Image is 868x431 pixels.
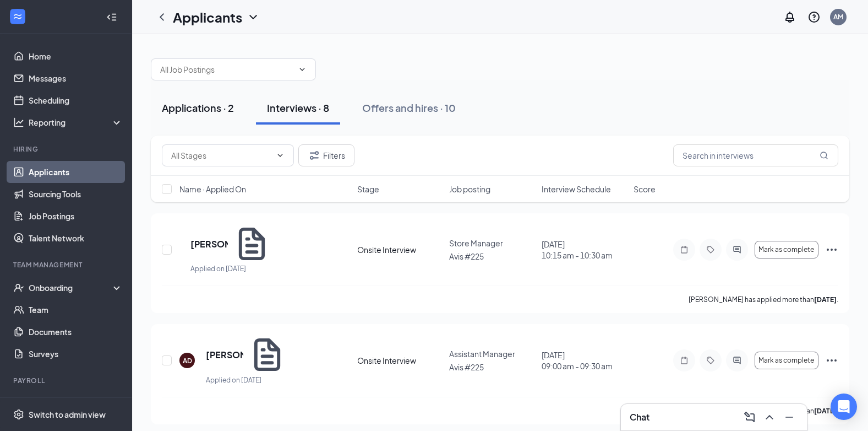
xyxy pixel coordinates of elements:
svg: Analysis [13,117,24,128]
svg: Document [232,224,271,263]
svg: ActiveChat [730,245,744,254]
div: Hiring [13,144,121,154]
button: Mark as complete [755,241,818,258]
svg: Note [678,245,691,254]
span: Interview Schedule [542,184,611,195]
svg: Collapse [106,12,117,23]
button: Minimize [780,408,798,426]
svg: ChevronLeft [155,10,168,24]
svg: ChevronUp [763,411,776,424]
svg: QuestionInfo [807,10,821,24]
a: Sourcing Tools [29,183,123,205]
span: Assistant Manager [449,349,515,359]
svg: Ellipses [825,354,838,367]
a: Home [29,45,123,67]
span: Name · Applied On [179,184,246,195]
div: [DATE] [542,239,627,261]
a: Surveys [29,343,123,365]
svg: Notifications [783,10,796,24]
svg: MagnifyingGlass [820,151,828,160]
div: Onsite Interview [357,355,443,366]
div: Applications · 2 [162,101,234,115]
input: Search in interviews [673,144,838,166]
h5: [PERSON_NAME] [190,238,228,250]
a: PayrollCrown [29,392,123,414]
div: Onboarding [29,282,113,293]
svg: Filter [308,149,321,162]
div: Team Management [13,260,121,270]
p: [PERSON_NAME] has applied more than . [689,295,838,304]
a: Messages [29,67,123,89]
b: [DATE] [814,295,837,304]
div: Switch to admin view [29,409,106,420]
button: ComposeMessage [741,408,758,426]
a: Job Postings [29,205,123,227]
svg: Note [678,356,691,365]
svg: Tag [704,356,717,365]
div: Applied on [DATE] [206,375,287,386]
span: Store Manager [449,238,503,248]
input: All Stages [171,149,271,161]
svg: ComposeMessage [743,411,756,424]
button: ChevronUp [761,408,778,426]
svg: WorkstreamLogo [12,11,23,22]
h1: Applicants [173,8,242,26]
div: Reporting [29,117,123,128]
div: [DATE] [542,349,627,371]
h3: Chat [630,411,649,423]
span: 09:00 am - 09:30 am [542,360,627,371]
div: AD [183,356,192,365]
h5: [PERSON_NAME] [206,349,243,361]
svg: Ellipses [825,243,838,256]
a: Team [29,299,123,321]
svg: ChevronDown [247,10,260,24]
div: AM [833,12,843,21]
span: Mark as complete [758,246,814,254]
svg: ChevronDown [276,151,285,160]
svg: ActiveChat [730,356,744,365]
svg: Document [248,335,287,374]
button: Filter Filters [298,144,354,166]
a: Applicants [29,161,123,183]
span: Score [634,184,656,195]
div: Interviews · 8 [267,101,329,115]
svg: Settings [13,409,24,420]
svg: Minimize [783,411,796,424]
span: Job posting [449,184,490,195]
div: Onsite Interview [357,244,443,255]
button: Mark as complete [755,352,818,369]
svg: Tag [704,245,717,254]
div: Open Intercom Messenger [831,394,857,420]
span: Mark as complete [758,357,814,364]
a: Documents [29,321,123,343]
b: [DATE] [814,407,837,415]
span: Stage [357,184,379,195]
input: All Job Postings [160,63,293,76]
span: 10:15 am - 10:30 am [542,250,627,261]
svg: ChevronDown [298,65,307,74]
svg: UserCheck [13,282,24,293]
div: Offers and hires · 10 [362,101,456,115]
p: Avis #225 [449,362,534,373]
div: Applied on [DATE] [190,263,271,274]
p: Avis #225 [449,251,534,262]
a: Talent Network [29,227,123,249]
a: Scheduling [29,89,123,111]
div: Payroll [13,376,121,385]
